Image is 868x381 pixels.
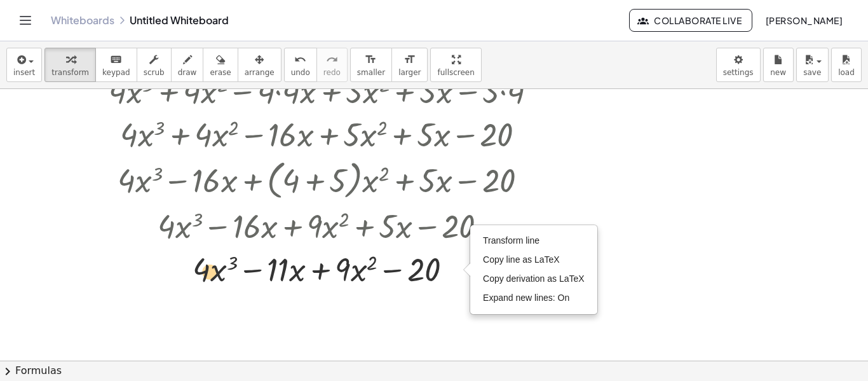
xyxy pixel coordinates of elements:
[763,48,794,82] button: new
[803,68,821,77] span: save
[238,48,281,82] button: arrange
[716,48,761,82] button: settings
[403,52,416,67] i: format_size
[203,48,238,82] button: erase
[6,48,42,82] button: insert
[284,48,317,82] button: undoundo
[144,68,165,77] span: scrub
[171,48,204,82] button: draw
[210,68,231,77] span: erase
[483,235,539,246] span: Transform line
[326,52,338,67] i: redo
[13,68,35,77] span: insert
[51,68,89,77] span: transform
[51,14,114,27] a: Whiteboards
[838,68,855,77] span: load
[398,68,421,77] span: larger
[831,48,862,82] button: load
[110,52,122,67] i: keyboard
[483,293,569,303] span: Expand new lines: On
[95,48,137,82] button: keyboardkeypad
[755,9,853,32] button: [PERSON_NAME]
[102,68,130,77] span: keypad
[365,52,377,67] i: format_size
[796,48,829,82] button: save
[323,68,341,77] span: redo
[137,48,172,82] button: scrub
[629,9,752,32] button: Collaborate Live
[391,48,428,82] button: format_sizelarger
[765,15,843,26] span: [PERSON_NAME]
[178,68,197,77] span: draw
[357,68,385,77] span: smaller
[294,52,306,67] i: undo
[640,15,742,26] span: Collaborate Live
[291,68,310,77] span: undo
[316,48,348,82] button: redoredo
[15,10,36,31] button: Toggle navigation
[350,48,392,82] button: format_sizesmaller
[44,48,96,82] button: transform
[770,68,786,77] span: new
[245,68,275,77] span: arrange
[483,274,585,284] span: Copy derivation as LaTeX
[430,48,481,82] button: fullscreen
[483,254,560,265] span: Copy line as LaTeX
[723,68,754,77] span: settings
[437,68,474,77] span: fullscreen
